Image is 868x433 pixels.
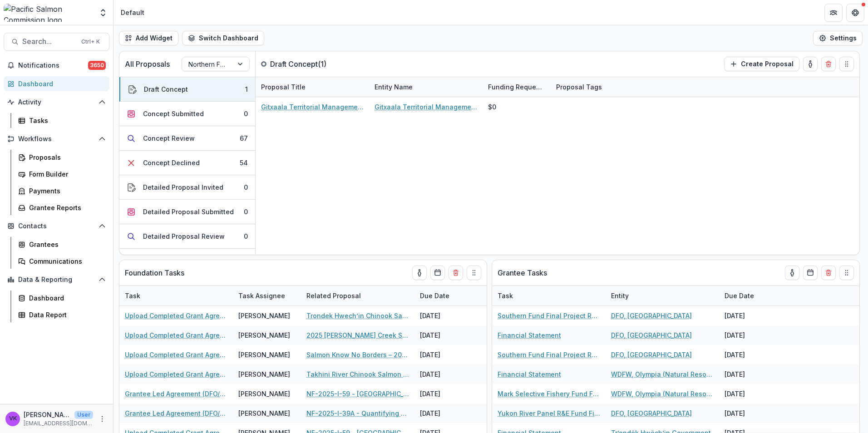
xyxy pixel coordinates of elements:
[492,286,606,305] div: Task
[15,290,109,305] a: Dashboard
[414,384,483,403] div: [DATE]
[29,310,102,320] div: Data Report
[4,95,109,109] button: Open Activity
[256,77,369,97] div: Proposal Title
[143,158,200,167] div: Concept Declined
[821,57,836,71] button: Delete card
[119,126,255,151] button: Concept Review67
[15,183,109,198] a: Payments
[306,330,409,340] a: 2025 [PERSON_NAME] Creek Salmon and Habitat Monitoring Project
[498,369,561,379] a: Financial Statement
[29,186,102,196] div: Payments
[18,276,95,284] span: Data & Reporting
[785,266,799,280] button: toggle-assigned-to-me
[119,77,255,102] button: Draft Concept1
[813,31,863,45] button: Settings
[824,4,843,22] button: Partners
[182,31,264,45] button: Switch Dashboard
[611,350,692,359] a: DFO, [GEOGRAPHIC_DATA]
[143,133,195,143] div: Concept Review
[4,76,109,91] a: Dashboard
[143,231,225,241] div: Detailed Proposal Review
[88,61,106,70] span: 3650
[306,311,409,320] a: Trondek Hwech’in Chinook Salmon Monitoring and Restoration Investigations (Formally Klondike Rive...
[803,266,818,280] button: Calendar
[119,102,255,126] button: Concept Submitted0
[97,413,108,424] button: More
[611,389,714,399] a: WDFW, Olympia (Natural Resources Building, [STREET_ADDRESS][US_STATE]
[121,8,144,17] div: Default
[233,286,301,305] div: Task Assignee
[119,200,255,224] button: Detailed Proposal Submitted0
[18,222,95,230] span: Contacts
[483,82,551,92] div: Funding Requested
[724,57,799,71] button: Create Proposal
[719,286,787,305] div: Due Date
[4,132,109,146] button: Open Workflows
[467,266,481,280] button: Drag
[245,84,248,94] div: 1
[240,133,248,143] div: 67
[375,102,477,112] a: Gitxaala Territorial Management Agency
[125,330,227,340] a: Upload Completed Grant Agreements
[256,82,311,92] div: Proposal Title
[719,291,759,300] div: Due Date
[4,272,109,287] button: Open Data & Reporting
[15,113,109,128] a: Tasks
[261,102,364,112] a: Gitxaala Territorial Management Agency - 2025 - Northern Fund Concept Application Form 2026
[719,403,787,423] div: [DATE]
[125,369,227,379] a: Upload Completed Grant Agreements
[301,286,414,305] div: Related Proposal
[74,411,93,419] p: User
[9,416,17,422] div: Victor Keong
[369,82,418,92] div: Entity Name
[244,207,248,216] div: 0
[125,311,227,320] a: Upload Completed Grant Agreements
[119,286,233,305] div: Task
[24,419,93,428] p: [EMAIL_ADDRESS][DOMAIN_NAME]
[238,389,290,399] div: [PERSON_NAME]
[369,77,483,97] div: Entity Name
[719,306,787,325] div: [DATE]
[414,345,483,364] div: [DATE]
[22,37,76,46] span: Search...
[483,77,551,97] div: Funding Requested
[29,293,102,303] div: Dashboard
[29,203,102,212] div: Grantee Reports
[144,84,188,94] div: Draft Concept
[488,102,496,112] div: $0
[18,98,95,106] span: Activity
[498,389,600,399] a: Mark Selective Fishery Fund Final Project Report
[719,345,787,364] div: [DATE]
[498,350,600,359] a: Southern Fund Final Project Report
[15,237,109,252] a: Grantees
[18,62,88,69] span: Notifications
[119,31,178,45] button: Add Widget
[29,240,102,249] div: Grantees
[306,350,409,359] a: Salmon Know No Borders – 2025 Yukon River Exchange Outreach (YRDFA portion)
[119,175,255,200] button: Detailed Proposal Invited0
[125,350,227,359] a: Upload Completed Grant Agreements
[29,256,102,266] div: Communications
[238,369,290,379] div: [PERSON_NAME]
[449,266,463,280] button: Delete card
[492,291,518,300] div: Task
[244,231,248,241] div: 0
[611,330,692,340] a: DFO, [GEOGRAPHIC_DATA]
[498,267,547,278] p: Grantee Tasks
[119,291,146,300] div: Task
[414,364,483,384] div: [DATE]
[15,167,109,182] a: Form Builder
[18,79,102,89] div: Dashboard
[821,266,836,280] button: Delete card
[244,182,248,192] div: 0
[719,384,787,403] div: [DATE]
[414,291,455,300] div: Due Date
[244,109,248,118] div: 0
[839,57,854,71] button: Drag
[143,109,204,118] div: Concept Submitted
